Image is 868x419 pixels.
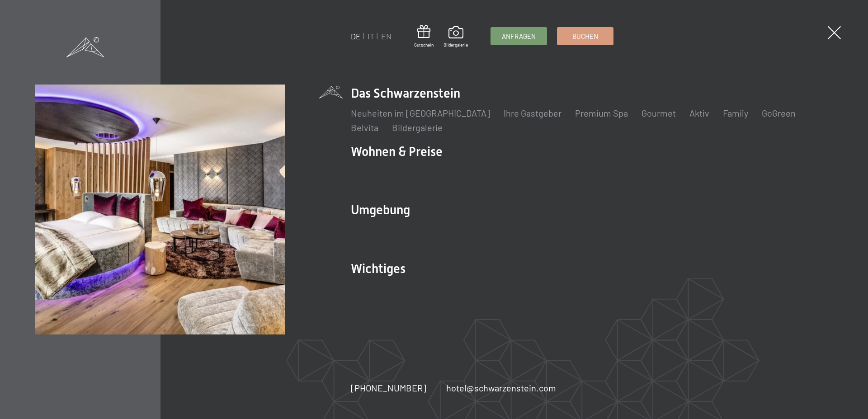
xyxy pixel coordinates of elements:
[381,31,392,41] a: EN
[504,108,561,118] a: Ihre Gastgeber
[351,108,490,118] a: Neuheiten im [GEOGRAPHIC_DATA]
[443,26,468,48] a: Bildergalerie
[642,108,676,118] a: Gourmet
[502,32,536,41] span: Anfragen
[351,382,426,393] span: [PHONE_NUMBER]
[723,108,748,118] a: Family
[351,381,426,394] a: [PHONE_NUMBER]
[414,42,434,48] span: Gutschein
[689,108,709,118] a: Aktiv
[351,122,378,133] a: Belvita
[572,32,598,41] span: Buchen
[491,28,547,45] a: Anfragen
[414,25,434,48] a: Gutschein
[443,42,468,48] span: Bildergalerie
[392,122,443,133] a: Bildergalerie
[762,108,796,118] a: GoGreen
[557,28,613,45] a: Buchen
[446,381,556,394] a: hotel@schwarzenstein.com
[575,108,628,118] a: Premium Spa
[351,31,361,41] a: DE
[368,31,374,41] a: IT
